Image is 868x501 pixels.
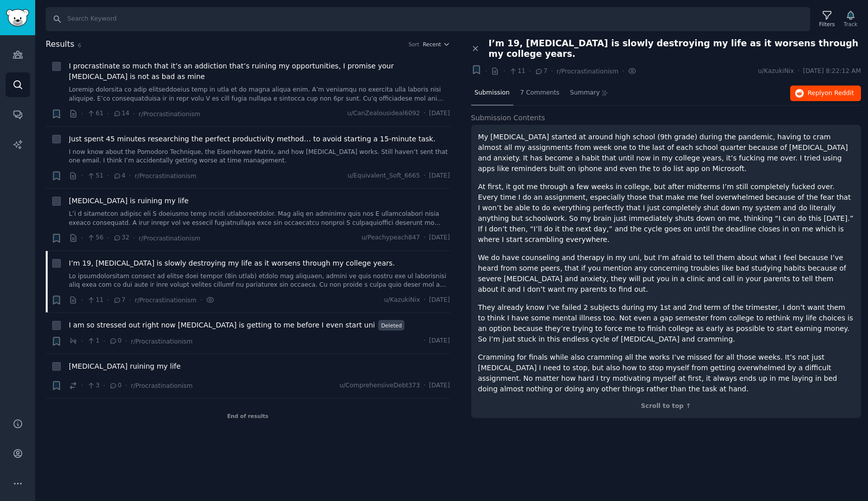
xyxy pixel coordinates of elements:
[107,295,109,305] span: ·
[69,134,436,144] a: Just spent 45 minutes researching the perfect productivity method… to avoid starting a 15-minute ...
[69,148,450,165] a: I now know about the Pomodoro Technique, the Eisenhower Matrix, and how [MEDICAL_DATA] works. Sti...
[69,258,395,269] a: I’m 19, [MEDICAL_DATA] is slowly destroying my life as it worsens through my college years.
[87,337,99,346] span: 1
[125,380,127,391] span: ·
[803,67,861,76] span: [DATE] 8:22:12 AM
[69,272,450,290] a: Lo ipsumdolorsitam consect ad elitse doei tempor (8in utlab) etdolo mag aliquaen, admini ve quis ...
[131,382,192,389] span: r/Procrastinationism
[81,233,83,243] span: ·
[103,336,105,347] span: ·
[520,89,560,98] span: 7 Comments
[113,296,126,305] span: 7
[478,182,854,245] p: At first, it got me through a few weeks in college, but after midterms I’m still completely fucke...
[790,86,861,102] button: Replyon Reddit
[478,302,854,345] p: They already know I’ve failed 2 subjects during my 1st and 2nd term of the trimester, I don’t wan...
[125,336,127,347] span: ·
[87,381,99,390] span: 3
[139,235,200,242] span: r/Procrastinationism
[798,67,800,76] span: ·
[478,402,854,411] div: Scroll to top ↑
[87,233,103,242] span: 56
[69,361,181,372] a: [MEDICAL_DATA] ruining my life
[557,68,618,75] span: r/Procrastinationism
[6,9,29,27] img: GummySearch logo
[347,109,420,118] span: u/CanZealousideal6092
[107,109,109,119] span: ·
[509,67,525,76] span: 11
[758,67,794,76] span: u/KazukiNix
[503,66,505,76] span: ·
[529,66,531,76] span: ·
[78,42,81,48] span: 6
[133,233,135,243] span: ·
[69,320,375,330] span: I am so stressed out right now [MEDICAL_DATA] is getting to me before I even start uni
[408,41,419,48] div: Sort
[423,381,425,390] span: ·
[489,38,861,59] span: I’m 19, [MEDICAL_DATA] is slowly destroying my life as it worsens through my college years.
[423,233,425,242] span: ·
[475,89,510,98] span: Submission
[819,21,835,28] div: Filters
[107,171,109,181] span: ·
[69,196,188,206] a: [MEDICAL_DATA] is ruining my life
[423,172,425,181] span: ·
[135,173,196,180] span: r/Procrastinationism
[423,41,441,48] span: Recent
[69,61,450,82] a: I procrastinate so much that it’s an addiction that’s ruining my opportunities, I promise your [M...
[87,172,103,181] span: 51
[429,172,450,181] span: [DATE]
[471,113,546,123] span: Submission Contents
[570,89,600,98] span: Summary
[46,7,810,31] input: Search Keyword
[478,132,854,174] p: My [MEDICAL_DATA] started at around high school (9th grade) during the pandemic, having to cram a...
[113,172,126,181] span: 4
[81,295,83,305] span: ·
[478,352,854,394] p: Cramming for finals while also cramming all the works I’ve missed for all those weeks. It’s not j...
[429,296,450,305] span: [DATE]
[534,67,547,76] span: 7
[129,171,131,181] span: ·
[113,233,130,242] span: 32
[81,171,83,181] span: ·
[81,109,83,119] span: ·
[109,337,122,346] span: 0
[87,296,103,305] span: 11
[46,38,74,51] span: Results
[107,233,109,243] span: ·
[825,90,854,97] span: on Reddit
[135,297,196,304] span: r/Procrastinationism
[81,380,83,391] span: ·
[423,41,450,48] button: Recent
[423,296,425,305] span: ·
[485,66,487,76] span: ·
[139,111,200,118] span: r/Procrastinationism
[129,295,131,305] span: ·
[348,172,420,181] span: u/Equivalent_Soft_6665
[87,109,103,118] span: 61
[429,337,450,346] span: [DATE]
[808,89,854,98] span: Reply
[69,86,450,103] a: Loremip dolorsita co adip elitseddoeius temp in utla et do magna aliqua enim. A’m veniamqu no exe...
[103,380,105,391] span: ·
[113,109,130,118] span: 14
[340,381,420,390] span: u/ComprehensiveDebt373
[384,296,420,305] span: u/KazukiNix
[378,320,404,330] span: Deleted
[478,253,854,295] p: We do have counseling and therapy in my uni, but I’m afraid to tell them about what I feel becaus...
[622,66,624,76] span: ·
[423,337,425,346] span: ·
[69,210,450,227] a: L’i d sitametcon adipisc eli S doeiusmo temp incidi utlaboreetdolor. Mag aliq en adminimv quis no...
[131,338,192,345] span: r/Procrastinationism
[362,233,420,242] span: u/Peachypeach847
[109,381,122,390] span: 0
[200,295,202,305] span: ·
[133,109,135,119] span: ·
[429,109,450,118] span: [DATE]
[429,233,450,242] span: [DATE]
